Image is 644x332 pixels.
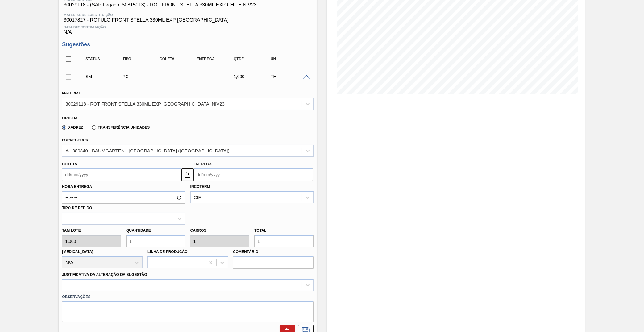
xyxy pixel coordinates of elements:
label: Carros [190,228,206,233]
div: A - 380840 - BAUMGARTEN - [GEOGRAPHIC_DATA] ([GEOGRAPHIC_DATA]) [65,148,229,153]
div: - [195,74,237,79]
input: dd/mm/yyyy [62,168,181,181]
label: Total [254,228,266,233]
label: Fornecedor [62,138,88,142]
div: Coleta [158,57,200,61]
label: Hora Entrega [62,182,185,191]
div: Qtde [232,57,274,61]
label: Justificativa da Alteração da Sugestão [62,272,147,277]
div: Pedido de Compra [121,74,163,79]
label: Quantidade [126,228,151,233]
span: Data Descontinuação [64,25,312,29]
div: UN [269,57,311,61]
label: Entrega [194,162,212,166]
div: 1,000 [232,74,274,79]
input: dd/mm/yyyy [194,168,313,181]
div: - [158,74,200,79]
label: Tam lote [62,226,121,235]
label: [MEDICAL_DATA] [62,250,93,254]
label: Comentário [233,247,314,256]
div: Status [84,57,126,61]
label: Observações [62,293,314,301]
label: Xadrez [62,125,83,130]
div: TH [269,74,311,79]
div: Entrega [195,57,237,61]
span: 30029118 - (SAP Legado: 50815013) - ROT FRONT STELLA 330ML EXP CHILE NIV23 [64,2,256,8]
label: Coleta [62,162,77,166]
div: 30029118 - ROT FRONT STELLA 330ML EXP [GEOGRAPHIC_DATA] NIV23 [65,101,225,106]
span: Material de Substituição [64,13,312,17]
label: Incoterm [190,185,210,189]
label: Linha de Produção [147,250,188,254]
img: locked [184,171,191,178]
div: CIF [194,195,201,200]
label: Origem [62,116,77,120]
label: Transferência Unidades [92,125,150,130]
div: Sugestão Manual [84,74,126,79]
label: Material [62,91,81,95]
h3: Sugestões [62,41,314,48]
div: N/A [62,23,314,35]
label: Tipo de pedido [62,206,92,210]
div: Tipo [121,57,163,61]
span: 30017827 - ROTULO FRONT STELLA 330ML EXP [GEOGRAPHIC_DATA] [64,17,312,23]
button: locked [181,168,194,181]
